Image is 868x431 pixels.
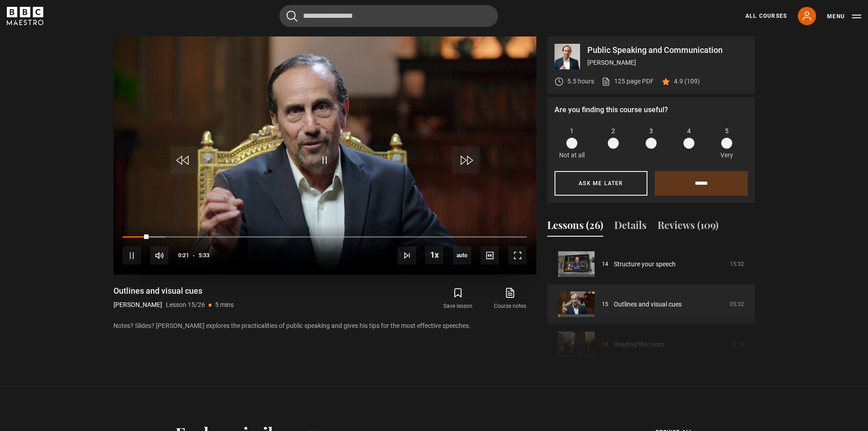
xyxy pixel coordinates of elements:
button: Toggle navigation [827,12,861,21]
button: Mute [150,246,169,265]
p: 4.9 (109) [674,77,700,86]
button: Fullscreen [508,246,527,265]
div: Progress Bar [123,236,526,238]
h1: Outlines and visual cues [113,286,234,296]
span: 3 [649,126,653,136]
p: Notes? Slides? [PERSON_NAME] explores the practicalities of public speaking and gives his tips fo... [113,321,536,331]
button: Save lesson [432,286,484,312]
button: Reviews (109) [657,218,719,237]
p: 5.5 hours [567,77,594,86]
button: Details [614,218,647,237]
span: 0:21 [178,247,189,264]
span: 5 [725,126,729,136]
button: Captions [481,246,499,265]
a: Course notes [484,286,536,312]
div: Current quality: 720p [453,246,471,265]
input: Search [279,5,498,27]
p: 5 mins [215,300,234,310]
p: [PERSON_NAME] [113,300,162,310]
p: [PERSON_NAME] [587,58,748,68]
span: 1 [570,126,574,136]
p: Lesson 15/26 [166,300,205,310]
button: Lessons (26) [547,218,603,237]
p: Public Speaking and Communication [587,46,748,54]
p: Not at all [559,151,585,160]
button: Submit the search query [287,10,298,22]
button: Playback Rate [425,246,443,264]
svg: BBC Maestro [7,7,43,25]
span: 4 [687,126,691,136]
a: Structure your speech [614,260,676,269]
span: 2 [611,126,615,136]
p: Very [718,151,736,160]
a: Outlines and visual cues [614,300,682,309]
button: Next Lesson [398,246,416,265]
a: 125 page PDF [601,77,654,86]
button: Pause [123,246,141,265]
span: - [193,252,195,259]
span: 5:33 [199,247,210,264]
video-js: Video Player [113,36,536,275]
a: All Courses [745,12,787,20]
p: Are you finding this course useful? [555,104,748,115]
button: Ask me later [555,171,647,196]
span: auto [453,246,471,265]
